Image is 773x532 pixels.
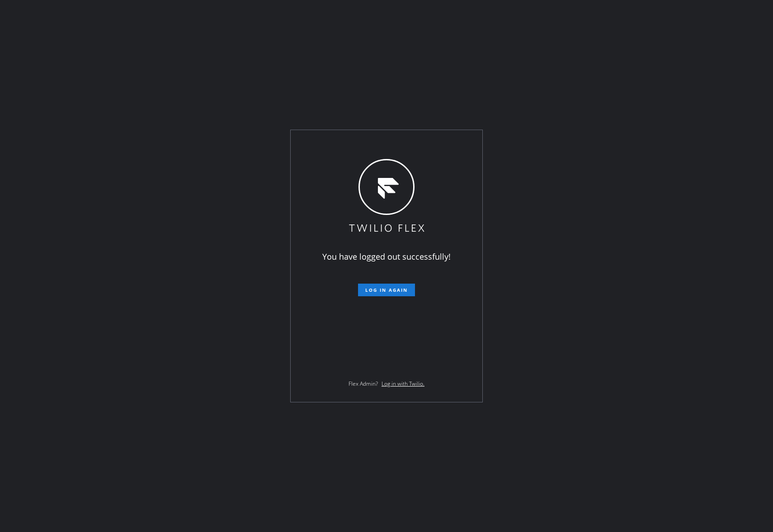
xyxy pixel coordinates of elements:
a: Log in with Twilio. [382,380,424,387]
span: Log in again [365,287,408,293]
span: You have logged out successfully! [322,251,451,262]
span: Flex Admin? [349,380,378,387]
button: Log in again [358,284,415,296]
